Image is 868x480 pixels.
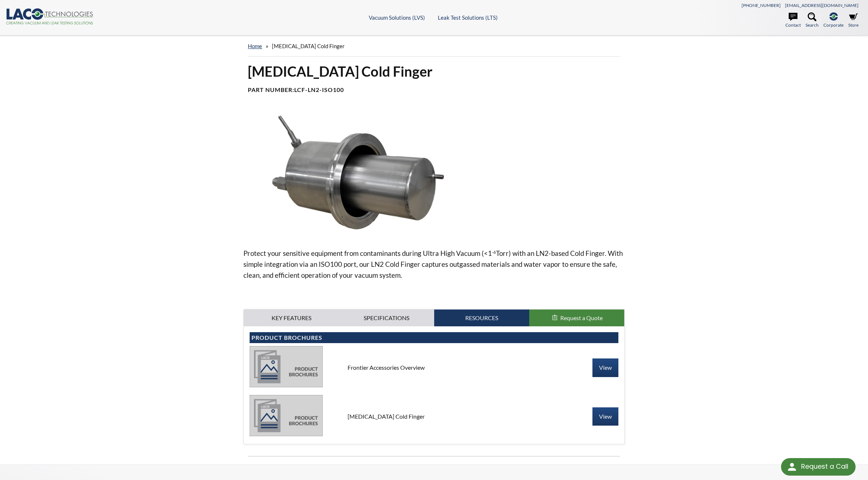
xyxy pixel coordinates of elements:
[529,310,624,326] button: Request a Quote
[492,249,496,255] sup: -6
[848,12,858,28] a: Store
[339,310,434,326] a: Specifications
[592,358,618,377] a: View
[742,3,781,8] a: [PHONE_NUMBER]
[369,14,425,21] a: Vacuum Solutions (LVS)
[342,412,526,421] div: [MEDICAL_DATA] Cold Finger
[342,364,526,372] div: Frontier Accessories Overview
[294,86,344,93] b: LCF-LN2-ISO100
[243,248,625,281] p: Protect your sensitive equipment from contaminants during Ultra High Vacuum (<1 Torr) with an LN2...
[560,314,603,321] span: Request a Quote
[272,43,345,49] span: [MEDICAL_DATA] Cold Finger
[244,310,339,326] a: Key Features
[251,334,617,342] h4: Product Brochures
[248,36,620,57] div: »
[243,111,466,236] img: Image showing LN2 cold finger, angled view
[785,12,801,28] a: Contact
[801,458,848,475] div: Request a Call
[438,14,498,21] a: Leak Test Solutions (LTS)
[823,22,844,28] span: Corporate
[250,346,323,387] img: product_brochures-81b49242bb8394b31c113ade466a77c846893fb1009a796a1a03a1a1c57cbc37.jpg
[786,461,798,473] img: round button
[781,458,856,476] div: Request a Call
[248,86,620,94] h4: Part Number:
[250,395,323,436] img: product_brochures-81b49242bb8394b31c113ade466a77c846893fb1009a796a1a03a1a1c57cbc37.jpg
[785,3,858,8] a: [EMAIL_ADDRESS][DOMAIN_NAME]
[248,62,620,80] h1: [MEDICAL_DATA] Cold Finger
[806,12,819,28] a: Search
[434,310,529,326] a: Resources
[592,407,618,426] a: View
[248,43,262,49] a: home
